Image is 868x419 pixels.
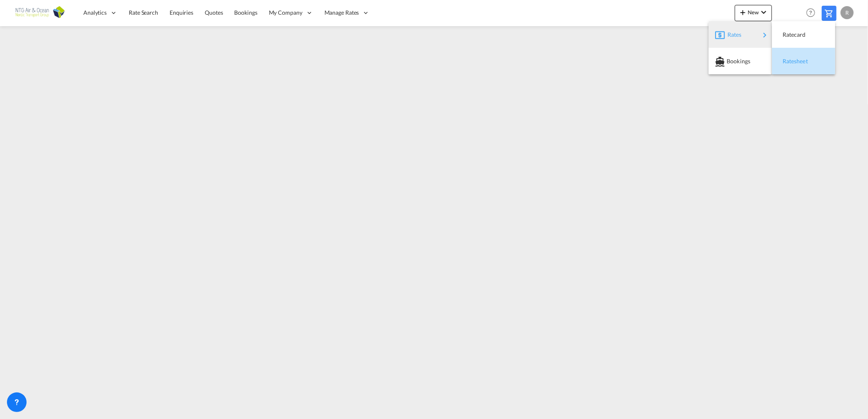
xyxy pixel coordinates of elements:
span: Bookings [727,53,736,69]
md-icon: icon-chevron-right [760,30,770,40]
div: Bookings [715,51,765,71]
span: Ratecard [783,27,792,43]
div: Ratesheet [779,51,829,71]
span: Rates [727,27,737,43]
button: Bookings [709,48,772,74]
div: Ratecard [779,25,829,45]
span: Ratesheet [783,53,792,69]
